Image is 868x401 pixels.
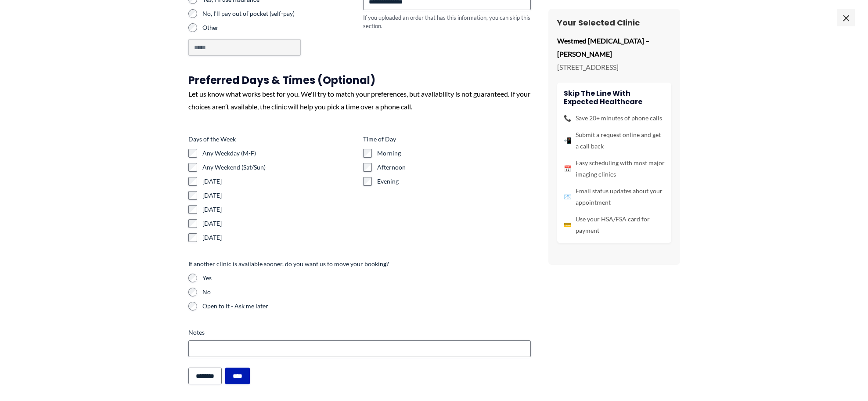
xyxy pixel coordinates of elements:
[564,163,571,174] span: 📅
[564,219,571,231] span: 💳
[202,177,356,186] label: [DATE]
[202,288,531,296] label: No
[188,135,236,144] legend: Days of the Week
[202,9,356,18] label: No, I'll pay out of pocket (self-pay)
[557,18,671,28] h3: Your Selected Clinic
[202,233,356,242] label: [DATE]
[564,191,571,202] span: 📧
[564,135,571,146] span: 📲
[837,9,855,26] span: ×
[202,302,531,311] label: Open to it - Ask me later
[564,185,665,208] li: Email status updates about your appointment
[188,260,389,268] legend: If another clinic is available sooner, do you want us to move your booking?
[564,213,665,236] li: Use your HSA/FSA card for payment
[202,219,356,228] label: [DATE]
[564,157,665,180] li: Easy scheduling with most major imaging clinics
[188,87,531,113] div: Let us know what works best for you. We'll try to match your preferences, but availability is not...
[202,191,356,200] label: [DATE]
[363,135,396,144] legend: Time of Day
[202,163,356,172] label: Any Weekend (Sat/Sun)
[557,34,671,60] p: Westmed [MEDICAL_DATA] – [PERSON_NAME]
[202,149,356,158] label: Any Weekday (M-F)
[363,14,531,30] div: If you uploaded an order that has this information, you can skip this section.
[188,73,531,87] h3: Preferred Days & Times (Optional)
[564,112,571,124] span: 📞
[202,23,356,32] label: Other
[564,89,665,106] h4: Skip the line with Expected Healthcare
[564,112,665,124] li: Save 20+ minutes of phone calls
[188,328,531,337] label: Notes
[377,149,531,158] label: Morning
[188,39,301,56] input: Other Choice, please specify
[377,163,531,172] label: Afternoon
[564,129,665,152] li: Submit a request online and get a call back
[557,61,671,74] p: [STREET_ADDRESS]
[202,205,356,214] label: [DATE]
[377,177,531,186] label: Evening
[202,274,531,282] label: Yes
